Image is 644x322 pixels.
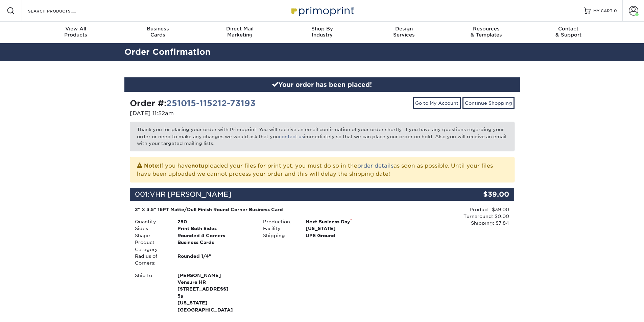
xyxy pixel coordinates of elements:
div: Facility: [258,225,301,232]
div: Sides: [130,225,172,232]
span: [PERSON_NAME] [177,272,253,279]
h2: Order Confirmation [119,46,525,58]
b: not [191,163,201,169]
strong: Order #: [130,98,256,108]
img: Primoprint [288,3,356,18]
span: MY CART [593,8,613,14]
input: SEARCH PRODUCTS..... [27,7,93,15]
span: Contact [527,26,610,32]
div: Ship to: [130,272,172,313]
div: Rounded 1/4" [172,253,258,267]
div: Business Cards [172,239,258,253]
div: Shipping: [258,232,301,239]
div: Print Both Sides [172,225,258,232]
p: If you have uploaded your files for print yet, you must do so in the as soon as possible. Until y... [137,161,507,178]
div: 001: [130,188,450,201]
strong: [US_STATE][GEOGRAPHIC_DATA] [177,272,253,313]
div: Shape: [130,232,172,239]
div: Product Category: [130,239,172,253]
span: Resources [445,26,527,32]
div: Cards [117,26,199,38]
div: Your order has been placed! [124,77,520,92]
div: Next Business Day [301,218,386,225]
a: Direct MailMarketing [199,22,281,43]
div: & Templates [445,26,527,38]
span: VHR [PERSON_NAME] [150,190,231,198]
a: Continue Shopping [462,97,515,109]
a: Shop ByIndustry [281,22,363,43]
a: 251015-115212-73193 [166,98,256,108]
p: Thank you for placing your order with Primoprint. You will receive an email confirmation of your ... [130,122,515,151]
div: UPS Ground [301,232,386,239]
span: Vensure HR [177,279,253,286]
span: Business [117,26,199,32]
span: Design [363,26,445,32]
div: [US_STATE] [301,225,386,232]
a: BusinessCards [117,22,199,43]
div: 250 [172,218,258,225]
span: Direct Mail [199,26,281,32]
div: Products [35,26,117,38]
a: Resources& Templates [445,22,527,43]
span: View All [35,26,117,32]
a: Go to My Account [413,97,461,109]
a: DesignServices [363,22,445,43]
div: Quantity: [130,218,172,225]
span: 0 [614,8,617,13]
span: 5a [177,293,253,299]
a: contact us [279,134,304,139]
div: Production: [258,218,301,225]
div: Marketing [199,26,281,38]
a: Contact& Support [527,22,610,43]
div: Rounded 4 Corners [172,232,258,239]
strong: Note: [144,163,160,169]
div: $39.00 [450,188,515,201]
div: Product: $39.00 Turnaround: $0.00 Shipping: $7.84 [386,206,509,227]
div: & Support [527,26,610,38]
div: Services [363,26,445,38]
a: View AllProducts [35,22,117,43]
a: order details [357,163,393,169]
p: [DATE] 11:52am [130,109,317,118]
div: Radius of Corners: [130,253,172,267]
span: [STREET_ADDRESS] [177,286,253,292]
span: Shop By [281,26,363,32]
div: Industry [281,26,363,38]
div: 2" X 3.5" 16PT Matte/Dull Finish Round Corner Business Card [135,206,381,213]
